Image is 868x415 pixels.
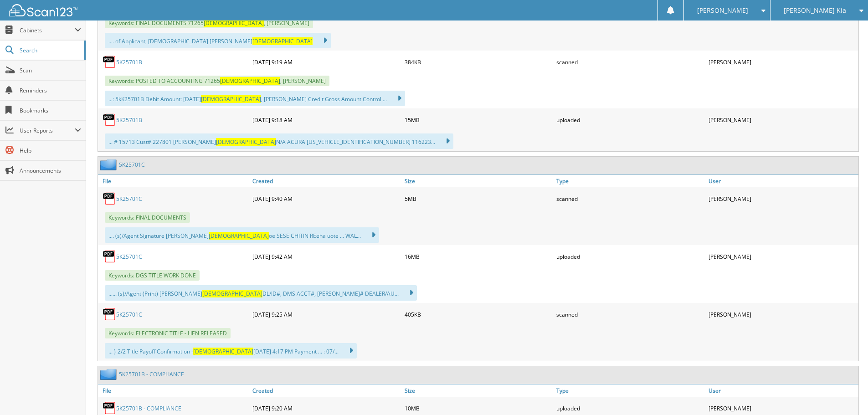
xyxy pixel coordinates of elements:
div: scanned [554,305,706,323]
img: folder2.png [100,369,119,380]
a: 5K25701B - COMPLIANCE [116,405,181,412]
img: folder2.png [100,159,119,170]
img: PDF.png [103,192,116,205]
span: User Reports [20,127,75,134]
span: Keywords: FINAL DOCUMENTS 71265 , [PERSON_NAME] [105,18,313,28]
div: 16MB [402,247,555,266]
span: [DEMOGRAPHIC_DATA] [202,290,262,297]
span: [DEMOGRAPHIC_DATA] [201,95,261,103]
span: Help [20,147,81,154]
img: PDF.png [103,55,116,69]
span: Keywords: ELECTRONIC TITLE - LIEN RELEASED [105,328,231,338]
span: [DEMOGRAPHIC_DATA] [252,37,313,45]
img: PDF.png [103,401,116,415]
span: Announcements [20,167,81,174]
span: [DEMOGRAPHIC_DATA] [220,77,280,85]
a: 5K25701C [116,253,142,261]
span: Keywords: DGS TITLE WORK DONE [105,270,200,281]
div: [DATE] 9:18 AM [250,111,402,129]
div: uploaded [554,111,706,129]
span: Keywords: FINAL DOCUMENTS [105,212,190,223]
div: [DATE] 9:42 AM [250,247,402,266]
span: [PERSON_NAME] [697,8,748,13]
a: Size [402,175,555,187]
div: .... (s)/Agent Signature [PERSON_NAME] oe SESE CHITIN REeha uote ... WAL... [105,227,379,243]
iframe: Chat Widget [822,371,868,415]
span: Scan [20,67,81,74]
span: [PERSON_NAME] Kia [784,8,846,13]
div: 15MB [402,111,555,129]
div: ...... (s)/Agent (Print) [PERSON_NAME] DL/ID#, DMS ACCT#, [PERSON_NAME]# DEALER/AU... [105,285,417,301]
div: scanned [554,53,706,71]
a: 5K25701C [119,161,145,169]
a: User [706,384,858,397]
div: 405KB [402,305,555,323]
div: [PERSON_NAME] [706,53,858,71]
div: uploaded [554,247,706,266]
img: scan123-logo-white.svg [9,4,77,16]
a: Size [402,384,555,397]
div: [DATE] 9:19 AM [250,53,402,71]
span: [DEMOGRAPHIC_DATA] [216,138,276,146]
div: .... of Applicant, [DEMOGRAPHIC_DATA] [PERSON_NAME] [105,33,331,48]
span: Keywords: POSTED TO ACCOUNTING 71265 , [PERSON_NAME] [105,76,329,86]
div: [DATE] 9:40 AM [250,190,402,208]
span: Cabinets [20,26,75,34]
div: 5MB [402,190,555,208]
div: ...: 5kK25701B Debit Amount: [DATE] , [PERSON_NAME] Credit Gross Amount Control ... [105,91,405,106]
div: 384KB [402,53,555,71]
div: ... } 2/2 Title Payoff Confirmation - [DATE] 4:17 PM Payment ... : 07/... [105,343,357,359]
div: ... # 15713 Cust# 227801 [PERSON_NAME] N/A ACURA [US_VEHICLE_IDENTIFICATION_NUMBER] 116223... [105,133,453,149]
a: 5K25701B - COMPLIANCE [119,370,184,378]
span: Reminders [20,87,81,94]
a: File [98,175,250,187]
a: 5K25701B [116,116,142,124]
div: [PERSON_NAME] [706,305,858,323]
div: [PERSON_NAME] [706,247,858,266]
a: File [98,384,250,397]
a: Created [250,175,402,187]
a: Type [554,175,706,187]
img: PDF.png [103,307,116,321]
div: [DATE] 9:25 AM [250,305,402,323]
a: 5K25701B [116,58,142,66]
a: 5K25701C [116,311,142,318]
div: scanned [554,190,706,208]
a: Created [250,384,402,397]
img: PDF.png [103,250,116,263]
span: [DEMOGRAPHIC_DATA] [209,232,269,240]
a: User [706,175,858,187]
a: 5K25701C [116,195,142,203]
span: Search [20,46,80,54]
span: [DEMOGRAPHIC_DATA] [193,348,253,355]
span: Bookmarks [20,107,81,114]
span: [DEMOGRAPHIC_DATA] [204,19,264,27]
a: Type [554,384,706,397]
div: [PERSON_NAME] [706,111,858,129]
div: [PERSON_NAME] [706,190,858,208]
img: PDF.png [103,113,116,127]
